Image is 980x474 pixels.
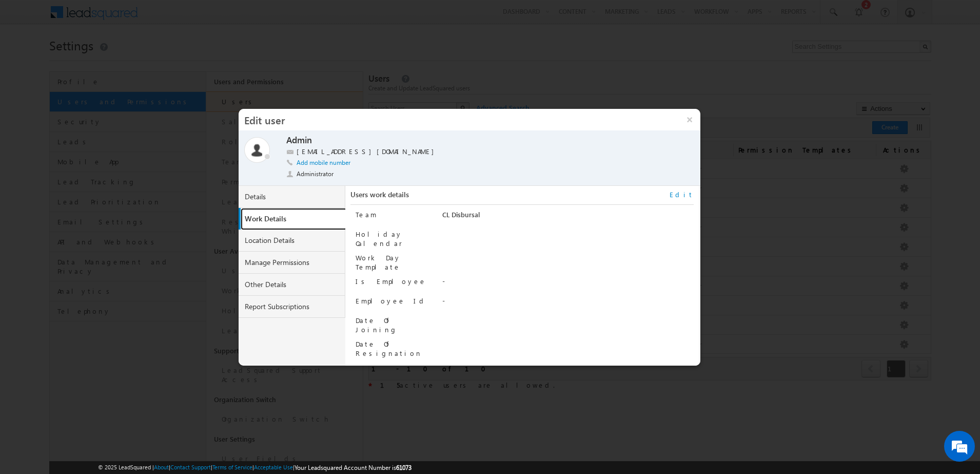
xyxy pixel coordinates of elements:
a: Manage Permissions [239,252,345,274]
div: - [442,277,694,291]
a: Contact Support [170,464,211,470]
div: Minimize live chat window [168,5,193,30]
a: Work Details [241,208,347,230]
span: Your Leadsquared Account Number is [295,464,411,471]
a: Acceptable Use [254,464,293,470]
label: Is Employee [356,277,426,286]
label: Date Of Joining [356,316,398,334]
a: Location Details [239,230,345,252]
a: Terms of Service [212,464,252,470]
span: © 2025 LeadSquared | | | | | [98,463,411,472]
a: Details [239,186,345,208]
a: About [154,464,169,470]
label: Work Day Template [356,253,401,271]
a: Add mobile number [297,159,350,166]
label: Employee Id [356,296,427,305]
div: CL Disbursal [442,210,694,224]
label: Admin [286,135,312,146]
a: Report Subscriptions [239,296,345,318]
div: Chat with us now [53,54,172,67]
label: Holiday Calendar [356,230,403,248]
span: 61073 [396,464,411,471]
textarea: Type your message and hit 'Enter' [13,95,187,308]
a: Edit [670,190,694,199]
div: Users work details [350,190,694,205]
img: d_60004797649_company_0_60004797649 [17,54,43,67]
button: × [679,109,700,130]
em: Start Chat [140,316,186,330]
a: Other Details [239,274,345,296]
div: - [442,296,694,311]
label: Team [356,210,377,219]
label: [EMAIL_ADDRESS][DOMAIN_NAME] [297,147,439,157]
span: Administrator [297,169,335,179]
h3: Edit user [239,109,679,130]
label: Date Of Resignation [356,339,422,357]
